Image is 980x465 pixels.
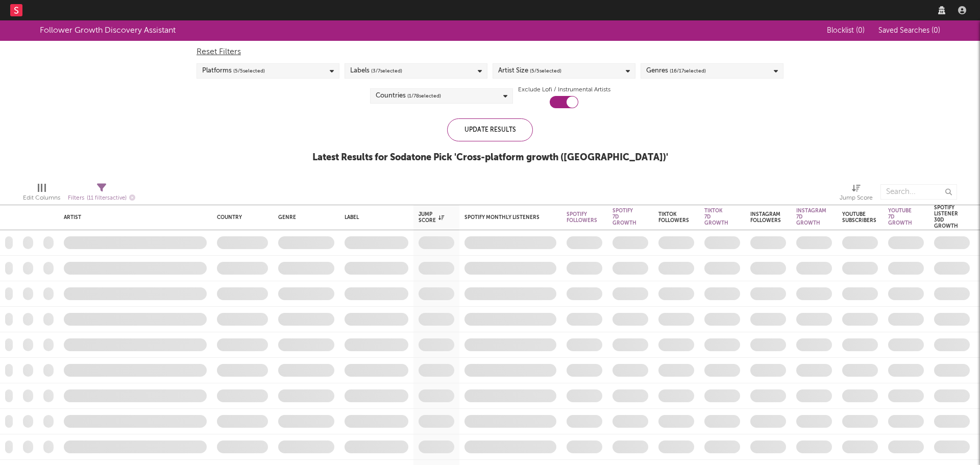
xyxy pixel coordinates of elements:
[840,179,873,209] div: Jump Score
[646,65,706,77] div: Genres
[447,118,533,141] div: Update Results
[376,90,441,102] div: Countries
[842,211,876,224] div: YouTube Subscribers
[530,65,561,77] span: ( 5 / 5 selected)
[498,65,561,77] div: Artist Size
[407,90,441,102] span: ( 1 / 78 selected)
[888,208,912,226] div: YouTube 7D Growth
[202,65,265,77] div: Platforms
[840,192,873,204] div: Jump Score
[371,65,402,77] span: ( 3 / 7 selected)
[68,192,135,205] div: Filters
[750,211,781,224] div: Instagram Followers
[312,152,668,164] div: Latest Results for Sodatone Pick ' Cross-platform growth ([GEOGRAPHIC_DATA]) '
[856,27,865,34] span: ( 0 )
[40,25,176,37] div: Follower Growth Discovery Assistant
[278,214,329,221] div: Genre
[217,214,263,221] div: Country
[796,208,826,226] div: Instagram 7D Growth
[932,27,940,34] span: ( 0 )
[518,84,610,96] label: Exclude Lofi / Instrumental Artists
[878,27,940,34] span: Saved Searches
[827,27,865,34] span: Blocklist
[197,46,783,58] div: Reset Filters
[875,27,940,35] button: Saved Searches (0)
[934,205,958,229] div: Spotify Listener 30D Growth
[658,211,689,224] div: Tiktok Followers
[880,184,957,200] input: Search...
[233,65,265,77] span: ( 5 / 5 selected)
[464,214,541,221] div: Spotify Monthly Listeners
[567,211,597,224] div: Spotify Followers
[612,208,636,226] div: Spotify 7D Growth
[23,179,60,209] div: Edit Columns
[670,65,706,77] span: ( 16 / 17 selected)
[345,214,403,221] div: Label
[23,192,60,204] div: Edit Columns
[64,214,202,221] div: Artist
[350,65,402,77] div: Labels
[704,208,728,226] div: Tiktok 7D Growth
[68,179,135,209] div: Filters(11 filters active)
[419,211,444,224] div: Jump Score
[87,195,127,201] span: ( 11 filters active)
